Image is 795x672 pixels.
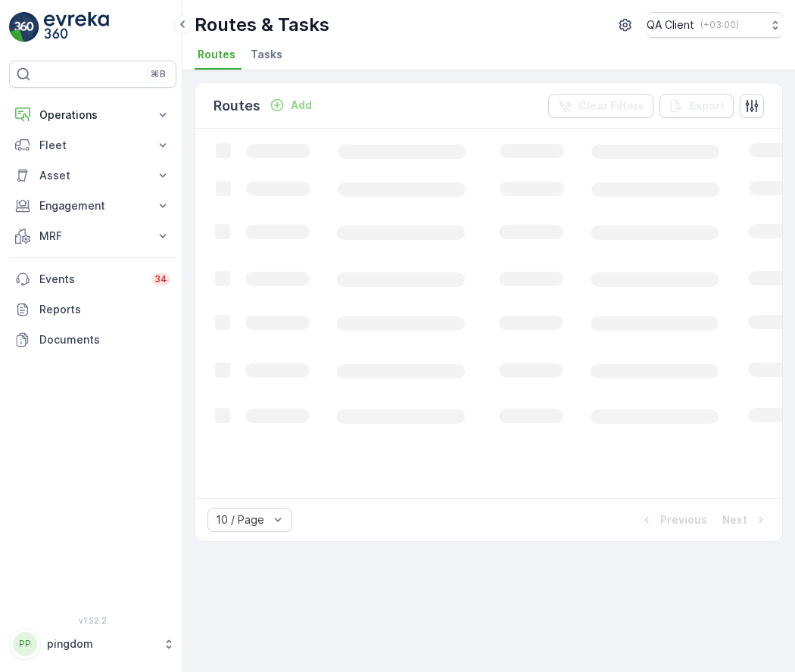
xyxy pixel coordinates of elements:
p: MRF [39,229,146,244]
a: Events34 [9,264,176,294]
button: Previous [638,511,709,529]
p: Events [39,272,142,287]
p: 34 [154,273,167,285]
button: Asset [9,160,176,191]
p: Export [690,98,725,114]
p: ( +03:00 ) [700,19,739,31]
button: Fleet [9,130,176,160]
div: PP [13,632,37,656]
a: Documents [9,325,176,355]
span: Routes [198,47,235,62]
p: pingdom [47,636,155,652]
p: ⌘B [151,68,166,80]
a: Reports [9,294,176,325]
p: Engagement [39,198,146,213]
p: Fleet [39,138,146,153]
p: Routes & Tasks [195,13,329,37]
p: Previous [660,512,707,527]
button: Operations [9,100,176,130]
p: Clear Filters [578,98,644,114]
button: Engagement [9,191,176,221]
button: MRF [9,221,176,251]
p: QA Client [647,17,694,33]
p: Next [722,512,747,527]
button: Add [263,96,318,114]
button: PPpingdom [9,628,176,660]
p: Routes [214,95,260,117]
p: Operations [39,107,146,123]
p: Asset [39,168,146,183]
span: Tasks [251,47,282,62]
img: logo_light-DOdMpM7g.png [44,12,109,42]
p: Documents [39,332,170,347]
span: v 1.52.2 [9,616,176,625]
button: Export [659,94,734,118]
button: QA Client(+03:00) [647,12,783,38]
p: Reports [39,302,170,317]
img: logo [9,12,39,42]
button: Clear Filters [548,94,653,118]
p: Add [291,98,312,113]
button: Next [721,511,770,529]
